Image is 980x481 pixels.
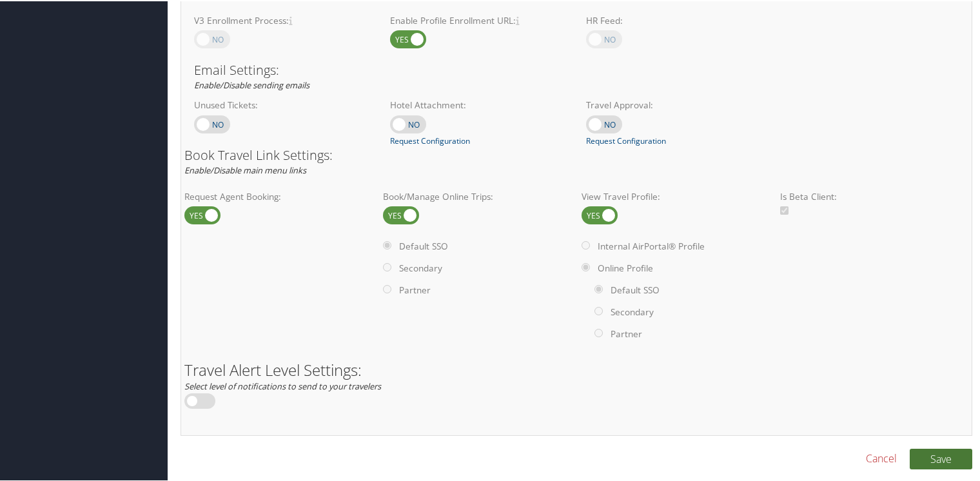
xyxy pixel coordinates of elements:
label: Partner [611,326,642,339]
a: Cancel [866,449,897,465]
label: Request Agent Booking: [184,189,373,202]
label: View Travel Profile: [582,189,770,202]
label: Enable Profile Enrollment URL: [390,13,567,26]
h3: Book Travel Link Settings: [184,148,968,161]
label: Default SSO [399,239,448,251]
label: Secondary [611,304,654,317]
h3: Email Settings: [194,63,959,75]
label: Default SSO [611,282,660,295]
label: Internal AirPortal® Profile [598,239,705,251]
label: Secondary [399,260,442,273]
em: Select level of notifications to send to your travelers [184,379,381,391]
label: Book/Manage Online Trips: [383,189,571,202]
a: Request Configuration [586,134,666,146]
label: Unused Tickets: [194,97,371,110]
button: Save [910,447,972,468]
label: HR Feed: [586,13,763,26]
h2: Travel Alert Level Settings: [184,361,968,377]
em: Enable/Disable sending emails [194,78,309,90]
label: Online Profile [598,260,653,273]
em: Enable/Disable main menu links [184,163,306,175]
label: Partner [399,282,431,295]
label: Is Beta Client: [780,189,968,202]
label: V3 Enrollment Process: [194,13,371,26]
a: Request Configuration [390,134,470,146]
label: Hotel Attachment: [390,97,567,110]
label: Travel Approval: [586,97,763,110]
